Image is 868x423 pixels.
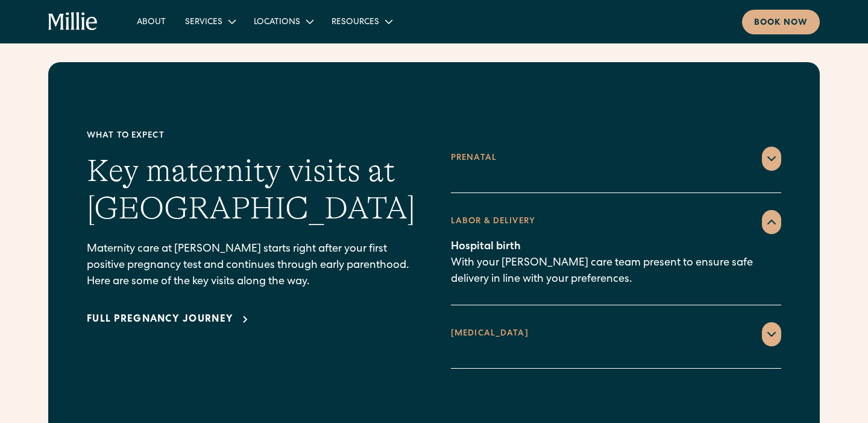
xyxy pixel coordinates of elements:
[87,152,417,227] h2: Key maternity visits at [GEOGRAPHIC_DATA]
[451,215,535,228] div: LABOR & DELIVERY
[451,328,529,340] div: [MEDICAL_DATA]
[87,313,253,327] a: Full pregnancy journey
[87,313,233,327] div: Full pregnancy journey
[322,11,401,31] div: Resources
[451,241,521,252] span: Hospital birth
[451,239,781,288] p: With your [PERSON_NAME] care team present to ensure safe delivery in line with your preferences.
[742,10,820,34] a: Book now
[332,16,379,29] div: Resources
[127,11,175,31] a: About
[244,11,322,31] div: Locations
[451,152,497,165] div: Prenatal
[185,16,222,29] div: Services
[87,130,417,142] div: What to expect
[175,11,244,31] div: Services
[254,16,300,29] div: Locations
[87,241,417,290] p: Maternity care at [PERSON_NAME] starts right after your first positive pregnancy test and continu...
[48,12,98,31] a: home
[754,17,808,30] div: Book now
